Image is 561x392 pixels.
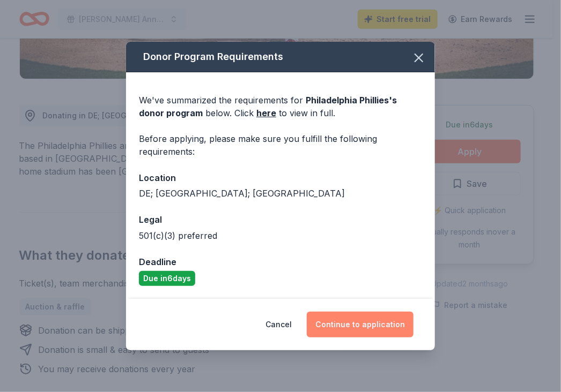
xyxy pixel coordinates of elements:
button: Continue to application [307,312,414,337]
a: here [256,107,276,119]
div: Legal [139,213,422,227]
div: Location [139,171,422,185]
div: Due in 6 days [139,271,195,286]
div: 501(c)(3) preferred [139,229,422,242]
div: Donor Program Requirements [126,42,435,72]
div: Before applying, please make sure you fulfill the following requirements: [139,132,422,158]
div: Deadline [139,255,422,269]
div: DE; [GEOGRAPHIC_DATA]; [GEOGRAPHIC_DATA] [139,187,422,200]
button: Cancel [265,312,292,337]
div: We've summarized the requirements for below. Click to view in full. [139,94,422,119]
